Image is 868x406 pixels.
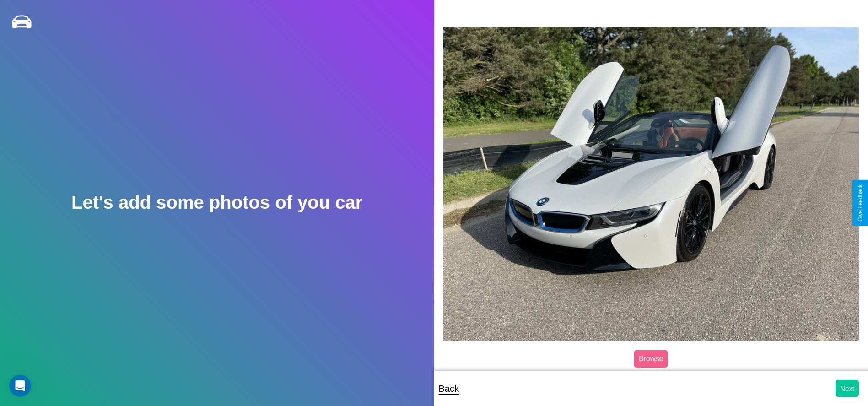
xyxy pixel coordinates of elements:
h2: Let's add some photos of you car [71,192,362,213]
img: posted [443,27,859,341]
p: Back [439,380,459,397]
iframe: Intercom live chat [9,375,31,397]
label: Browse [634,350,668,368]
div: Give Feedback [857,184,863,222]
button: Next [836,380,859,397]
